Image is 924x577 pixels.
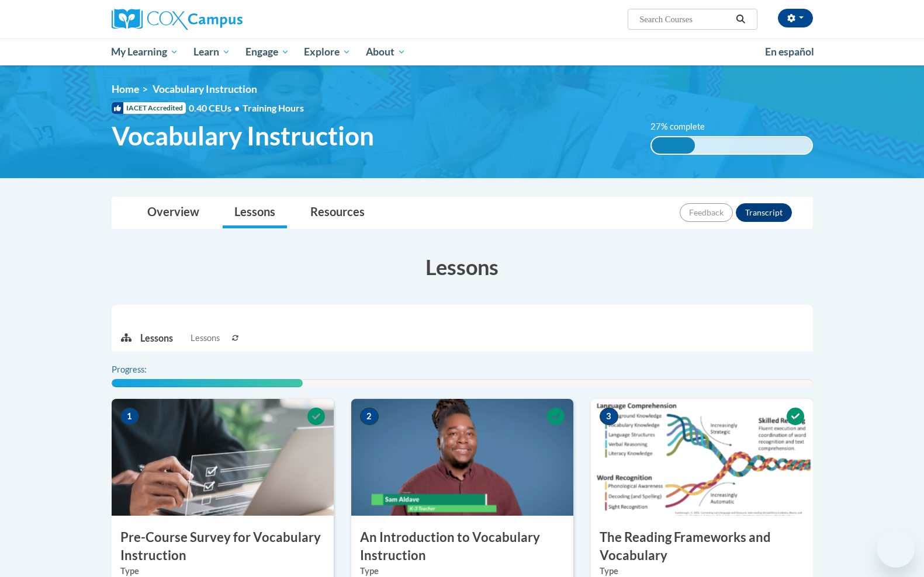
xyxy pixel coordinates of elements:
button: Account Settings [778,9,813,27]
label: Progress: [112,363,179,376]
button: Transcript [736,203,792,222]
div: Main menu [94,39,830,65]
span: 0.40 CEUs [189,102,243,114]
span: IACET Accredited [112,102,186,114]
input: Search Courses [638,12,732,26]
span: About [366,45,406,59]
img: Course Image [112,399,334,516]
img: Course Image [351,399,573,516]
span: Lessons [191,332,220,345]
a: En español [757,40,822,64]
a: Engage [238,39,297,65]
button: Feedback [680,203,733,222]
a: Resources [299,197,376,228]
a: Explore [296,39,358,65]
iframe: Button to launch messaging window [877,530,915,568]
img: Course Image [591,399,813,516]
a: About [358,39,413,65]
span: Training Hours [243,102,304,113]
h3: The Reading Frameworks and Vocabulary [591,529,813,565]
button: Search [732,12,749,26]
a: Learn [186,39,238,65]
label: 27% complete [650,120,718,133]
a: Home [112,83,139,95]
img: Cox Campus [112,9,243,30]
span: Vocabulary Instruction [153,83,257,95]
p: Lessons [140,332,173,345]
span: My Learning [111,45,178,59]
span: • [234,102,240,113]
div: 27% complete [652,137,695,154]
span: 2 [360,408,379,425]
h3: An Introduction to Vocabulary Instruction [351,529,573,565]
a: Overview [136,197,211,228]
span: 3 [600,408,618,425]
span: Vocabulary Instruction [112,120,374,151]
a: Lessons [223,197,287,228]
span: Learn [193,45,230,59]
a: Cox Campus [112,9,334,30]
a: My Learning [104,39,186,65]
h3: Lessons [112,252,813,281]
span: Explore [304,45,351,59]
span: En español [765,46,814,58]
h3: Pre-Course Survey for Vocabulary Instruction [112,529,334,565]
span: 1 [120,408,139,425]
span: Engage [245,45,289,59]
